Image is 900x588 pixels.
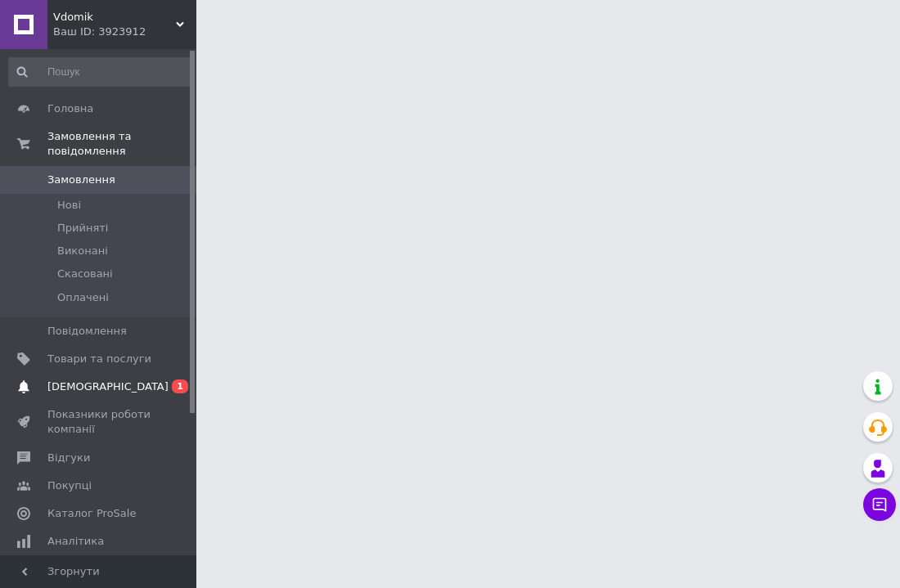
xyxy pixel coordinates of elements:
span: Показники роботи компанії [47,407,151,437]
span: Vdomik [53,10,176,25]
span: Товари та послуги [47,352,151,366]
span: Оплачені [57,290,109,305]
span: Замовлення [47,173,115,187]
button: Чат з покупцем [863,488,896,521]
div: Ваш ID: 3923912 [53,25,196,39]
span: Покупці [47,478,92,493]
span: Скасовані [57,267,113,281]
span: Каталог ProSale [47,506,136,521]
span: Відгуки [47,451,90,465]
span: Повідомлення [47,324,127,339]
span: Замовлення та повідомлення [47,129,196,159]
input: Пошук [8,57,193,87]
span: Головна [47,101,93,116]
span: 1 [172,379,188,393]
span: Нові [57,198,81,213]
span: Прийняті [57,221,108,236]
span: Аналітика [47,534,104,549]
span: [DEMOGRAPHIC_DATA] [47,379,169,394]
span: Виконані [57,244,108,258]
